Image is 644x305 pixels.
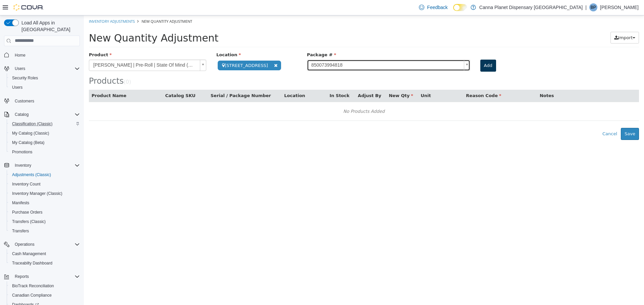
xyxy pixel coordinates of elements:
[12,121,53,127] span: Classification (Classic)
[1,50,83,60] button: Home
[537,112,555,125] button: Save
[5,37,28,42] span: Product
[9,259,55,267] a: Traceabilty Dashboard
[42,64,45,70] span: 0
[7,83,83,92] button: Users
[12,172,51,177] span: Adjustments (Classic)
[13,4,44,11] img: Cova
[15,242,35,247] span: Operations
[12,97,37,105] a: Customers
[527,16,555,28] button: Import
[7,208,83,217] button: Purchase Orders
[337,77,348,84] button: Unit
[9,74,80,82] span: Security Roles
[12,200,29,206] span: Manifests
[7,291,83,300] button: Canadian Compliance
[305,78,329,83] span: New Qty
[9,227,32,235] a: Transfers
[12,240,80,248] span: Operations
[534,20,549,25] span: Import
[15,112,29,117] span: Catalog
[12,149,33,155] span: Promotions
[600,3,639,11] p: [PERSON_NAME]
[132,37,157,42] span: Location
[223,44,386,56] a: 850073994818
[12,228,29,234] span: Transfers
[200,77,222,84] button: Location
[12,65,80,73] span: Users
[5,61,40,70] span: Products
[9,120,80,128] span: Classification (Classic)
[7,170,83,179] button: Adjustments (Classic)
[134,45,197,55] span: [STREET_ADDRESS]
[9,180,43,188] a: Inventory Count
[9,259,80,267] span: Traceabilty Dashboard
[12,273,32,281] button: Reports
[7,226,83,236] button: Transfers
[12,110,31,119] button: Catalog
[15,53,25,58] span: Home
[5,44,122,56] a: [PERSON_NAME] | Pre-Roll | State Of Mind (Hybrid) | .35g x 10ct
[9,291,54,299] a: Canadian Compliance
[1,272,83,281] button: Reports
[15,98,34,104] span: Customers
[7,189,83,198] button: Inventory Manager (Classic)
[515,112,537,125] button: Cancel
[7,249,83,258] button: Cash Management
[7,258,83,268] button: Traceabilty Dashboard
[12,97,80,105] span: Customers
[7,119,83,129] button: Classification (Classic)
[223,37,252,42] span: Package #
[1,110,83,119] button: Catalog
[9,171,80,179] span: Adjustments (Classic)
[7,281,83,291] button: BioTrack Reconciliation
[12,240,37,248] button: Operations
[15,66,25,71] span: Users
[9,282,57,290] a: BioTrack Reconciliation
[9,250,80,258] span: Cash Management
[15,163,31,168] span: Inventory
[12,251,46,256] span: Cash Management
[8,77,44,84] button: Product Name
[7,198,83,208] button: Manifests
[9,218,48,226] a: Transfers (Classic)
[82,77,113,84] button: Catalog SKU
[9,180,80,188] span: Inventory Count
[12,219,46,224] span: Transfers (Classic)
[1,64,83,73] button: Users
[1,161,83,170] button: Inventory
[9,83,80,91] span: Users
[12,75,38,81] span: Security Roles
[12,181,41,187] span: Inventory Count
[416,1,450,14] a: Feedback
[1,240,83,249] button: Operations
[246,77,267,84] button: In Stock
[5,3,51,8] a: Inventory Adjustments
[19,19,80,33] span: Load All Apps in [GEOGRAPHIC_DATA]
[7,217,83,226] button: Transfers (Classic)
[12,210,43,215] span: Purchase Orders
[9,199,80,207] span: Manifests
[9,189,80,198] span: Inventory Manager (Classic)
[427,4,447,11] span: Feedback
[12,140,45,145] span: My Catalog (Beta)
[453,4,467,11] input: Dark Mode
[589,3,597,11] div: Binal Patel
[12,131,49,136] span: My Catalog (Classic)
[7,129,83,138] button: My Catalog (Classic)
[585,3,587,11] p: |
[9,189,65,198] a: Inventory Manager (Classic)
[9,199,32,207] a: Manifests
[9,282,80,290] span: BioTrack Reconciliation
[382,78,417,83] span: Reason Code
[591,3,596,11] span: BP
[58,3,108,8] span: New Quantity Adjustment
[9,291,80,299] span: Canadian Compliance
[9,139,47,147] a: My Catalog (Beta)
[5,45,113,55] span: [PERSON_NAME] | Pre-Roll | State Of Mind (Hybrid) | .35g x 10ct
[223,45,377,55] span: 850073994818
[9,129,80,137] span: My Catalog (Classic)
[9,91,551,101] div: No Products Added
[9,83,25,91] a: Users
